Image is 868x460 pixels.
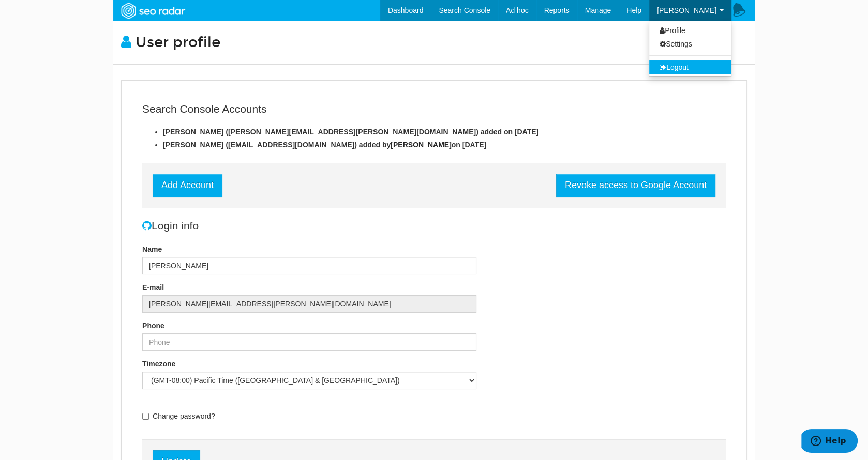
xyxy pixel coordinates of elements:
[142,218,526,233] div: Login info
[142,413,149,420] input: Change password?
[163,140,486,150] label: [PERSON_NAME] ([EMAIL_ADDRESS][DOMAIN_NAME]) added by on [DATE]
[649,24,731,37] a: Profile
[556,174,715,197] a: Revoke access to Google Account
[142,333,476,351] input: Phone
[142,257,476,274] input: Name
[136,34,220,51] span: User profile
[439,6,490,14] span: Search Console
[544,6,570,14] span: Reports
[142,295,476,313] div: [PERSON_NAME][EMAIL_ADDRESS][PERSON_NAME][DOMAIN_NAME]
[506,6,529,14] span: Ad hoc
[117,2,188,20] img: SEORadar
[142,282,164,293] label: E-mail
[657,6,716,14] span: [PERSON_NAME]
[142,101,726,116] div: Search Console Accounts
[142,244,162,254] label: Name
[801,429,858,455] iframe: Opens a widget where you can find more information
[649,37,731,51] a: Settings
[163,127,538,137] label: [PERSON_NAME] ([PERSON_NAME][EMAIL_ADDRESS][PERSON_NAME][DOMAIN_NAME]) added on [DATE]
[391,141,451,149] a: [PERSON_NAME]
[153,174,222,197] a: Add Account
[142,359,175,369] label: Timezone
[585,6,611,14] span: Manage
[626,6,641,14] span: Help
[649,60,731,74] a: Logout
[142,320,164,331] label: Phone
[153,412,215,420] label: Change password?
